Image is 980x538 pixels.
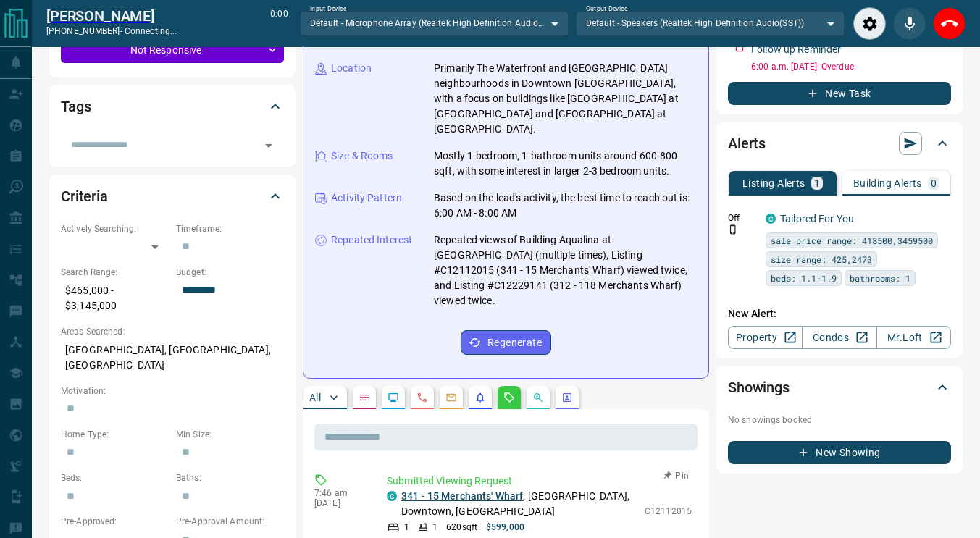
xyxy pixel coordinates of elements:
[270,7,288,40] p: 0:00
[401,489,637,519] p: , [GEOGRAPHIC_DATA], Downtown, [GEOGRAPHIC_DATA]
[850,271,910,285] span: bathrooms: 1
[434,148,697,179] p: Mostly 1-bedroom, 1-bathroom units around 600-800 sqft, with some interest in larger 2-3 bedroom ...
[176,222,284,235] p: Timeframe:
[474,392,486,403] svg: Listing Alerts
[61,338,284,377] p: [GEOGRAPHIC_DATA], [GEOGRAPHIC_DATA], [GEOGRAPHIC_DATA]
[876,326,951,349] a: Mr.Loft
[61,471,169,484] p: Beds:
[645,505,692,518] p: C12112015
[61,266,169,279] p: Search Range:
[434,232,697,308] p: Repeated views of Building Aqualina at [GEOGRAPHIC_DATA] (multiple times), Listing #C12112015 (34...
[61,279,169,318] p: $465,000 - $3,145,000
[61,428,169,441] p: Home Type:
[446,521,477,534] p: 620 sqft
[728,413,951,426] p: No showings booked
[728,211,757,224] p: Off
[314,498,365,508] p: [DATE]
[300,11,569,35] div: Default - Microphone Array (Realtek High Definition Audio(SST))
[404,521,409,534] p: 1
[771,233,933,248] span: sale price range: 418500,3459500
[766,214,776,224] div: condos.ca
[853,178,922,188] p: Building Alerts
[933,7,966,40] div: End Call
[61,515,169,528] p: Pre-Approved:
[728,441,951,464] button: New Showing
[771,271,837,285] span: beds: 1.1-1.9
[586,4,627,14] label: Output Device
[814,178,820,188] p: 1
[176,471,284,484] p: Baths:
[561,392,573,403] svg: Agent Actions
[486,521,524,534] p: $599,000
[432,521,437,534] p: 1
[893,7,926,40] div: Mute
[780,213,854,224] a: Tailored For You
[125,26,177,36] span: connecting...
[728,306,951,321] p: New Alert:
[176,266,284,279] p: Budget:
[46,25,177,38] p: [PHONE_NUMBER] -
[61,89,284,124] div: Tags
[61,384,284,398] p: Motivation:
[387,491,397,501] div: condos.ca
[532,392,544,403] svg: Opportunities
[434,190,697,221] p: Based on the lead's activity, the best time to reach out is: 6:00 AM - 8:00 AM
[401,490,523,502] a: 341 - 15 Merchants' Wharf
[503,392,515,403] svg: Requests
[61,95,91,118] h2: Tags
[728,82,951,105] button: New Task
[61,325,284,338] p: Areas Searched:
[61,185,108,208] h2: Criteria
[771,252,872,266] span: size range: 425,2473
[751,60,951,73] p: 6:00 a.m. [DATE] - Overdue
[742,178,805,188] p: Listing Alerts
[416,392,428,403] svg: Calls
[259,135,279,156] button: Open
[176,428,284,441] p: Min Size:
[728,326,803,349] a: Property
[802,326,876,349] a: Condos
[445,392,457,403] svg: Emails
[461,330,551,355] button: Regenerate
[331,148,393,164] p: Size & Rooms
[434,61,697,137] p: Primarily The Waterfront and [GEOGRAPHIC_DATA] neighbourhoods in Downtown [GEOGRAPHIC_DATA], with...
[853,7,886,40] div: Audio Settings
[176,515,284,528] p: Pre-Approval Amount:
[310,4,347,14] label: Input Device
[656,469,698,482] button: Pin
[728,126,951,161] div: Alerts
[728,370,951,405] div: Showings
[931,178,937,188] p: 0
[387,474,692,489] p: Submitted Viewing Request
[61,36,284,63] div: Not Responsive
[61,222,169,235] p: Actively Searching:
[728,132,766,155] h2: Alerts
[751,42,841,57] p: Follow up Reminder
[61,179,284,214] div: Criteria
[359,392,370,403] svg: Notes
[728,224,738,235] svg: Push Notification Only
[314,488,365,498] p: 7:46 am
[309,392,321,403] p: All
[388,392,399,403] svg: Lead Browsing Activity
[728,376,790,399] h2: Showings
[331,232,412,248] p: Repeated Interest
[46,7,177,25] a: [PERSON_NAME]
[331,61,372,76] p: Location
[331,190,402,206] p: Activity Pattern
[576,11,845,35] div: Default - Speakers (Realtek High Definition Audio(SST))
